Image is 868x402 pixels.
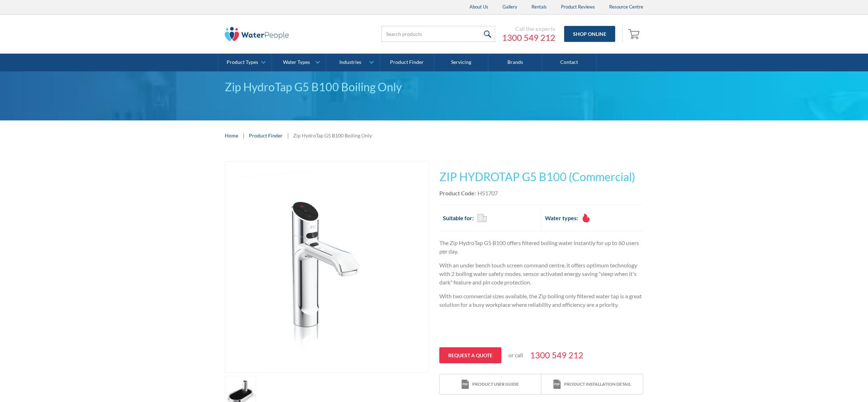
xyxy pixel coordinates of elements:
[339,59,361,65] div: Industries
[241,162,413,372] img: Zip HydroTap G5 B100 Boiling Only
[242,131,245,140] div: |
[439,328,643,337] p: ‍
[626,26,643,43] a: Open cart
[225,132,238,139] a: Home
[439,292,643,309] p: With two commercial sizes available, the Zip boiling only filtered water tap is a great solution ...
[488,54,542,71] a: Brands
[502,32,555,43] a: 1300 549 212
[502,25,555,32] div: Call the experts
[542,54,596,71] a: Contact
[439,239,643,256] p: The Zip HydroTap G5 B100 offers filtered boiling water instantly for up to 60 users per day.
[434,54,488,71] a: Servicing
[225,161,429,373] a: open lightbox
[545,214,578,222] h2: Water types:
[380,54,434,71] a: Product Finder
[225,78,643,96] div: Zip HydroTap G5 B100 Boiling Only
[326,54,380,71] a: Industries
[564,26,615,42] a: Shop Online
[472,381,519,387] div: Product user guide
[293,132,372,139] div: Zip HydroTap G5 B100 Boiling Only
[628,28,641,39] img: shopping cart
[462,380,469,389] img: print icon
[382,26,495,42] input: Search products
[439,261,643,287] p: With an under bench touch screen command centre, it offers optimum technology with 2 boiling wate...
[249,132,283,139] a: Product Finder
[440,374,541,395] a: print iconProduct user guide
[530,349,583,362] a: 1300 549 212
[439,347,501,363] a: Request a quote
[218,54,272,71] a: Product Types
[553,380,561,389] img: print icon
[283,59,310,65] div: Water Types
[541,374,643,395] a: print iconProduct installation detail
[286,131,290,140] div: |
[272,54,325,71] a: Water Types
[439,314,643,323] p: ‍
[227,59,258,65] div: Product Types
[443,214,474,222] h2: Suitable for:
[439,168,643,185] h1: ZIP HYDROTAP G5 B100 (Commercial)
[508,351,523,359] p: or call
[478,189,498,197] div: H51707
[439,190,476,196] strong: Product Code:
[564,381,631,387] div: Product installation detail
[225,27,289,41] img: The Water People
